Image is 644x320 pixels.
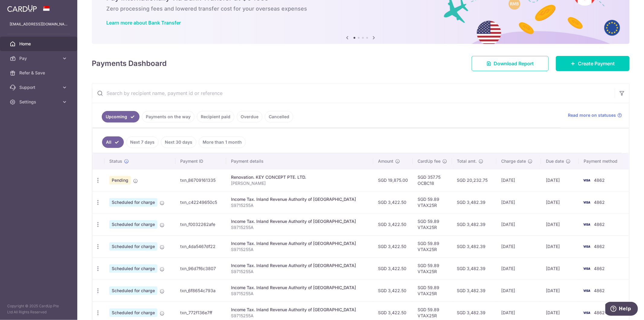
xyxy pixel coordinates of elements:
[161,136,196,148] a: Next 30 days
[556,56,630,71] a: Create Payment
[452,235,496,257] td: SGD 3,482.39
[581,221,593,228] img: Bank Card
[102,111,139,122] a: Upcoming
[541,279,579,302] td: [DATE]
[237,111,262,122] a: Overdue
[175,235,226,257] td: txn_4da5467df22
[142,111,194,122] a: Payments on the way
[373,191,413,213] td: SGD 3,422.50
[106,20,181,26] a: Learn more about Bank Transfer
[413,169,452,191] td: SGD 357.75 OCBC18
[472,56,549,71] a: Download Report
[413,213,452,235] td: SGD 59.89 VTAX25R
[413,279,452,302] td: SGD 59.89 VTAX25R
[109,286,157,295] span: Scheduled for charge
[581,199,593,206] img: Bank Card
[231,196,368,202] div: Income Tax. Inland Revenue Authority of [GEOGRAPHIC_DATA]
[452,169,496,191] td: SGD 20,232.75
[413,257,452,279] td: SGD 59.89 VTAX25R
[541,257,579,279] td: [DATE]
[568,112,622,118] a: Read more on statuses
[106,5,615,12] h6: Zero processing fees and lowered transfer cost for your overseas expenses
[126,136,159,148] a: Next 7 days
[175,257,226,279] td: txn_96d7f6c3807
[231,202,368,208] p: S9715255A
[109,176,131,184] span: Pending
[231,240,368,247] div: Income Tax. Inland Revenue Authority of [GEOGRAPHIC_DATA]
[109,309,157,317] span: Scheduled for charge
[199,136,246,148] a: More than 1 month
[496,235,541,257] td: [DATE]
[265,111,293,122] a: Cancelled
[541,213,579,235] td: [DATE]
[231,174,368,180] div: Renovation. KEY CONCEPT PTE. LTD.
[579,153,629,169] th: Payment method
[231,224,368,230] p: S9715255A
[413,235,452,257] td: SGD 59.89 VTAX25R
[496,191,541,213] td: [DATE]
[568,112,616,118] span: Read more on statuses
[546,158,564,164] span: Due date
[231,291,368,297] p: S9715255A
[541,191,579,213] td: [DATE]
[373,279,413,302] td: SGD 3,422.50
[581,309,593,316] img: Bank Card
[7,5,37,12] img: CardUp
[452,279,496,302] td: SGD 3,482.39
[175,153,226,169] th: Payment ID
[594,200,605,205] span: 4862
[378,158,393,164] span: Amount
[231,263,368,269] div: Income Tax. Inland Revenue Authority of [GEOGRAPHIC_DATA]
[581,177,593,184] img: Bank Card
[541,169,579,191] td: [DATE]
[494,60,534,67] span: Download Report
[19,99,59,105] span: Settings
[452,213,496,235] td: SGD 3,482.39
[452,191,496,213] td: SGD 3,482.39
[496,279,541,302] td: [DATE]
[496,213,541,235] td: [DATE]
[594,310,605,315] span: 4862
[109,158,122,164] span: Status
[231,218,368,224] div: Income Tax. Inland Revenue Authority of [GEOGRAPHIC_DATA]
[92,83,615,103] input: Search by recipient name, payment id or reference
[109,242,157,251] span: Scheduled for charge
[197,111,234,122] a: Recipient paid
[231,285,368,291] div: Income Tax. Inland Revenue Authority of [GEOGRAPHIC_DATA]
[231,247,368,253] p: S9715255A
[175,279,226,302] td: txn_6f8654c793a
[496,169,541,191] td: [DATE]
[109,264,157,273] span: Scheduled for charge
[594,222,605,227] span: 4862
[581,243,593,250] img: Bank Card
[418,158,441,164] span: CardUp fee
[594,178,605,183] span: 4862
[373,235,413,257] td: SGD 3,422.50
[413,191,452,213] td: SGD 59.89 VTAX25R
[581,287,593,294] img: Bank Card
[501,158,526,164] span: Charge date
[92,58,167,69] h4: Payments Dashboard
[231,313,368,319] p: S9715255A
[541,235,579,257] td: [DATE]
[231,269,368,275] p: S9715255A
[231,307,368,313] div: Income Tax. Inland Revenue Authority of [GEOGRAPHIC_DATA]
[581,265,593,272] img: Bank Card
[175,169,226,191] td: txn_86709161335
[19,41,59,47] span: Home
[594,244,605,249] span: 4862
[10,21,68,27] p: [EMAIL_ADDRESS][DOMAIN_NAME]
[19,55,59,61] span: Pay
[19,84,59,90] span: Support
[578,60,615,67] span: Create Payment
[19,70,59,76] span: Refer & Save
[594,266,605,271] span: 4862
[109,198,157,207] span: Scheduled for charge
[226,153,373,169] th: Payment details
[175,191,226,213] td: txn_c42249650c5
[452,257,496,279] td: SGD 3,482.39
[605,302,638,317] iframe: Opens a widget where you can find more information
[373,257,413,279] td: SGD 3,422.50
[175,213,226,235] td: txn_f0032262afe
